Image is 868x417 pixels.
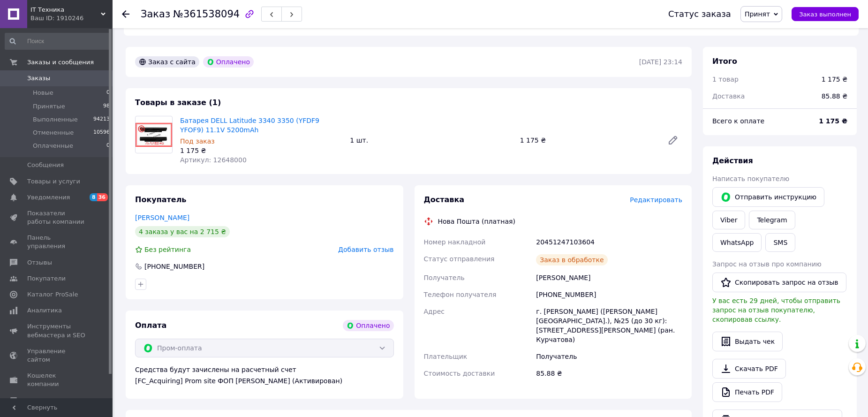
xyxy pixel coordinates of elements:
span: Оплаченные [33,142,73,150]
span: Стоимость доставки [424,370,495,377]
span: Отмененные [33,129,74,137]
time: [DATE] 23:14 [639,58,682,66]
span: Покупатель [135,195,186,204]
span: Управление сайтом [27,347,87,364]
div: 1 175 ₴ [180,146,342,155]
div: Оплачено [203,56,254,68]
span: IT Техника [30,6,101,14]
span: Каталог ProSale [27,290,78,299]
span: Кошелек компании [27,372,87,388]
div: [FC_Acquiring] Prom site ФОП [PERSON_NAME] (Активирован) [135,376,394,386]
button: Заказ выполнен [792,7,859,21]
img: Батарея DELL Latitude 3340 3350 (YFDF9 YFOF9) 11.1V 5200mAh [136,123,172,147]
button: Отправить инструкцию [712,187,824,207]
span: 36 [97,193,108,201]
span: Отзывы [27,258,52,267]
span: Панель управления [27,234,87,250]
span: Редактировать [630,196,682,204]
span: Добавить отзыв [338,246,393,253]
span: Без рейтинга [144,246,191,253]
input: Поиск [5,33,111,50]
span: Заказ выполнен [799,11,851,18]
div: Статус заказа [668,9,731,19]
div: 1 шт. [346,134,516,147]
span: Под заказ [180,137,215,145]
span: Плательщик [424,353,468,360]
span: У вас есть 29 дней, чтобы отправить запрос на отзыв покупателю, скопировав ссылку. [712,297,840,323]
div: Средства будут зачислены на расчетный счет [135,365,394,386]
div: Нова Пошта (платная) [436,217,518,226]
span: Заказ [141,8,170,20]
div: Вернуться назад [122,9,129,19]
span: Доставка [424,195,465,204]
span: Оплата [135,321,166,330]
span: 0 [106,142,110,150]
button: Скопировать запрос на отзыв [712,273,846,292]
span: Заказы [27,74,50,83]
span: Заказы и сообщения [27,58,94,67]
span: 8 [90,193,97,201]
span: Аналитика [27,306,62,315]
span: Номер накладной [424,238,486,246]
div: 20451247103604 [534,234,684,250]
button: SMS [765,233,795,252]
div: 1 175 ₴ [822,75,847,84]
span: Адрес [424,308,445,315]
div: 4 заказа у вас на 2 715 ₴ [135,226,230,237]
span: Артикул: 12648000 [180,156,247,164]
a: Батарея DELL Latitude 3340 3350 (YFDF9 YFOF9) 11.1V 5200mAh [180,117,319,134]
span: 98 [103,102,110,111]
a: Telegram [749,211,795,229]
span: Доставка [712,92,745,100]
div: 85.88 ₴ [816,86,853,106]
span: 10596 [93,129,110,137]
span: Товары в заказе (1) [135,98,221,107]
span: 1 товар [712,76,739,83]
div: Заказ в обработке [536,254,607,265]
span: 0 [106,89,110,97]
span: Принят [745,10,770,18]
span: Уведомления [27,193,70,202]
span: Показатели работы компании [27,209,87,226]
button: Выдать чек [712,332,783,351]
span: Телефон получателя [424,291,497,298]
a: Viber [712,211,745,229]
span: Действия [712,156,753,165]
div: [PERSON_NAME] [534,269,684,286]
div: [PHONE_NUMBER] [534,286,684,303]
a: Печать PDF [712,382,782,402]
span: №361538094 [173,8,240,20]
span: Инструменты вебмастера и SEO [27,322,87,339]
a: WhatsApp [712,233,762,252]
span: Написать покупателю [712,175,789,182]
a: Скачать PDF [712,359,786,379]
span: Итого [712,57,737,66]
div: Получатель [534,348,684,365]
span: Получатель [424,274,465,281]
a: Редактировать [664,131,682,150]
div: г. [PERSON_NAME] ([PERSON_NAME][GEOGRAPHIC_DATA].), №25 (до 30 кг): [STREET_ADDRESS][PERSON_NAME]... [534,303,684,348]
span: Новые [33,89,53,97]
b: 1 175 ₴ [819,117,847,125]
div: Оплачено [343,320,393,331]
span: Статус отправления [424,255,495,263]
span: 94213 [93,115,110,124]
div: [PHONE_NUMBER] [143,262,205,271]
a: [PERSON_NAME] [135,214,189,221]
span: Запрос на отзыв про компанию [712,260,822,268]
span: Сообщения [27,161,64,169]
div: 1 175 ₴ [516,134,660,147]
div: Ваш ID: 1910246 [30,14,113,23]
span: Покупатели [27,274,66,283]
span: Маркет [27,396,51,405]
span: Всего к оплате [712,117,764,125]
div: Заказ с сайта [135,56,199,68]
span: Принятые [33,102,65,111]
span: Выполненные [33,115,78,124]
div: 85.88 ₴ [534,365,684,382]
span: Товары и услуги [27,177,80,186]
